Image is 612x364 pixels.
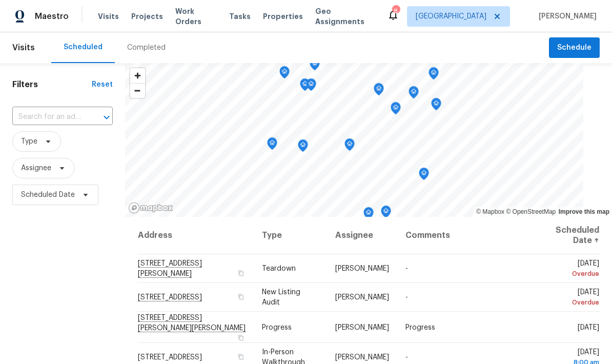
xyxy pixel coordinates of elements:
th: Scheduled Date ↑ [536,217,600,254]
span: Properties [263,11,303,22]
div: Map marker [374,83,384,99]
span: [PERSON_NAME] [335,323,389,331]
div: Map marker [310,58,320,74]
div: Map marker [381,206,391,221]
div: Map marker [267,137,277,153]
span: [PERSON_NAME] [535,11,597,22]
span: [DATE] [544,289,599,308]
button: Copy Address [236,292,246,301]
span: [GEOGRAPHIC_DATA] [416,11,486,22]
div: Map marker [409,86,419,102]
span: [PERSON_NAME] [335,265,389,272]
a: Mapbox homepage [128,202,173,214]
span: Visits [12,36,35,59]
canvas: Map [125,63,583,217]
h1: Filters [12,79,92,90]
button: Copy Address [236,352,246,361]
div: 8 [392,6,399,16]
span: Tasks [229,13,251,20]
span: New Listing Audit [262,289,300,306]
button: Zoom in [130,68,145,83]
span: Scheduled Date [21,190,75,200]
div: Map marker [363,207,374,223]
span: Schedule [557,42,591,54]
span: Visits [98,11,119,22]
th: Type [254,217,327,254]
input: Search for an address... [12,109,84,125]
button: Zoom out [130,83,145,98]
span: Teardown [262,265,296,272]
div: Reset [92,79,113,90]
div: Map marker [279,66,290,82]
div: Completed [127,43,166,53]
button: Copy Address [236,333,246,342]
span: Maestro [35,11,69,22]
span: [PERSON_NAME] [335,294,389,301]
span: - [405,294,408,301]
span: [DATE] [578,323,599,331]
div: Scheduled [64,42,103,52]
span: - [405,354,408,361]
a: OpenStreetMap [506,208,556,215]
div: Overdue [544,297,599,308]
button: Copy Address [236,269,246,278]
span: - [405,265,408,272]
span: Type [21,136,37,147]
button: Open [99,110,114,125]
div: Map marker [300,78,310,94]
th: Assignee [327,217,397,254]
th: Comments [397,217,536,254]
span: Work Orders [175,6,217,27]
span: [PERSON_NAME] [335,354,389,361]
a: Mapbox [476,208,504,215]
a: Improve this map [559,208,609,215]
div: Map marker [391,102,401,118]
div: Overdue [544,269,599,279]
span: [DATE] [544,260,599,279]
div: Map marker [419,168,429,184]
span: Assignee [21,163,51,173]
div: Map marker [431,98,441,114]
span: Progress [262,323,292,331]
div: Map marker [298,139,308,155]
span: Projects [131,11,163,22]
button: Schedule [549,37,600,58]
div: Map marker [344,138,355,154]
th: Address [137,217,254,254]
span: [STREET_ADDRESS] [138,354,202,361]
div: Map marker [429,67,439,83]
span: Geo Assignments [315,6,375,27]
div: Map marker [306,78,316,94]
span: Progress [405,323,435,331]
